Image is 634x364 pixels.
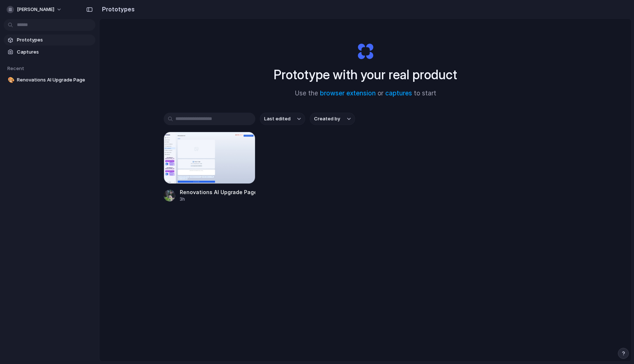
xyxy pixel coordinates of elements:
span: Last edited [264,115,291,123]
span: Captures [17,48,92,56]
span: Prototypes [17,36,92,44]
button: Last edited [260,113,305,125]
span: Recent [7,65,24,71]
button: Created by [310,113,355,125]
span: Created by [314,115,340,123]
h2: Prototypes [99,5,135,14]
span: Use the or to start [295,89,436,98]
a: browser extension [320,90,376,97]
a: Renovations AI Upgrade PageRenovations AI Upgrade Page3h [164,132,255,203]
div: 🎨 [8,76,13,84]
a: 🎨Renovations AI Upgrade Page [4,74,95,85]
span: [PERSON_NAME] [17,6,54,13]
span: Renovations AI Upgrade Page [17,76,92,84]
div: 3h [180,196,255,203]
button: 🎨 [7,76,14,84]
h1: Prototype with your real product [274,65,457,84]
div: Renovations AI Upgrade Page [180,188,255,196]
a: Captures [4,47,95,58]
button: [PERSON_NAME] [4,4,66,15]
a: Prototypes [4,34,95,45]
a: captures [385,90,412,97]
